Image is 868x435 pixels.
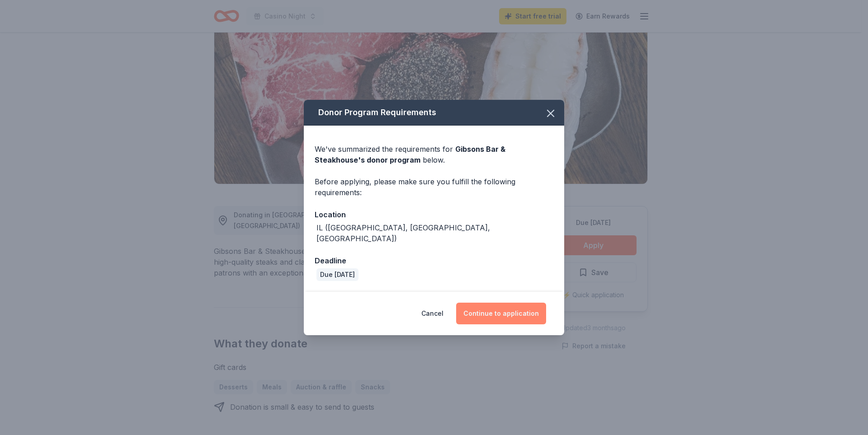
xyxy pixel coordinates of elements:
div: Donor Program Requirements [304,100,564,126]
div: IL ([GEOGRAPHIC_DATA], [GEOGRAPHIC_DATA], [GEOGRAPHIC_DATA]) [316,222,553,244]
div: We've summarized the requirements for below. [315,144,553,165]
div: Location [315,209,553,220]
button: Continue to application [456,303,546,324]
div: Before applying, please make sure you fulfill the following requirements: [315,176,553,198]
button: Cancel [421,303,443,324]
div: Due [DATE] [316,268,359,281]
div: Deadline [315,255,553,267]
